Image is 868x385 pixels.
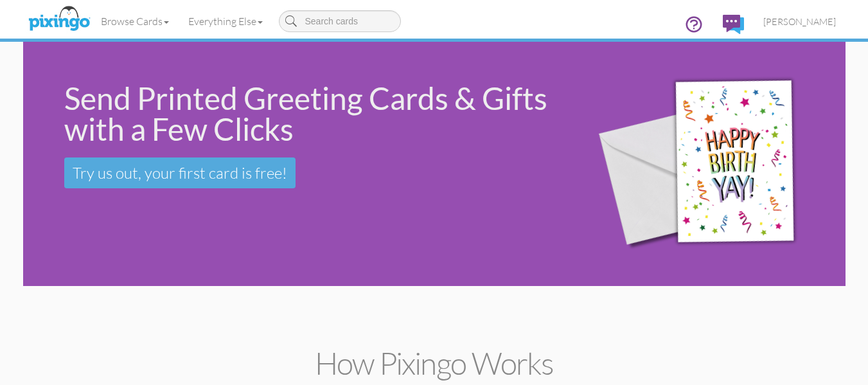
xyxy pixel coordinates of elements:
[46,346,823,381] h2: How Pixingo works
[25,3,93,35] img: pixingo logo
[73,163,287,183] span: Try us out, your first card is free!
[64,157,296,188] a: Try us out, your first card is free!
[754,5,846,38] a: [PERSON_NAME]
[723,15,744,34] img: comments.svg
[179,5,272,37] a: Everything Else
[91,5,179,37] a: Browse Cards
[64,83,561,145] div: Send Printed Greeting Cards & Gifts with a Few Clicks
[763,16,836,27] span: [PERSON_NAME]
[279,10,401,32] input: Search cards
[578,45,842,283] img: 942c5090-71ba-4bfc-9a92-ca782dcda692.png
